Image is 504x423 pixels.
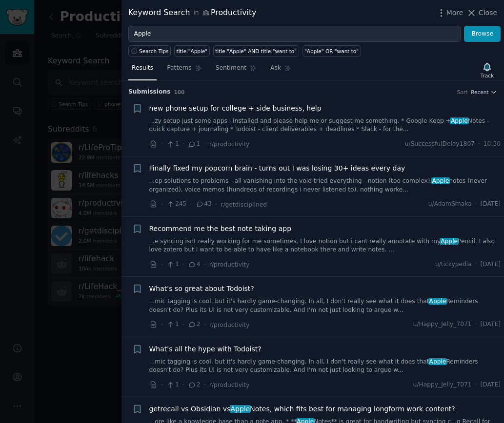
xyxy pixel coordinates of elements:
span: Apple [428,358,447,365]
span: Apple [431,177,450,184]
span: r/productivity [209,141,249,148]
span: · [475,381,477,389]
div: Sort [457,89,468,96]
span: 2 [188,381,200,389]
a: Recommend me the best note taking app [149,224,292,234]
span: Apple [428,298,447,305]
span: 4 [188,260,200,269]
span: 245 [166,200,186,209]
span: Results [132,64,153,73]
span: Ask [270,64,281,73]
span: u/Happy_Jelly_7071 [413,381,472,389]
a: Patterns [163,60,205,80]
button: Close [466,8,497,18]
input: Try a keyword related to your business [128,26,461,42]
span: [DATE] [481,381,501,389]
span: · [182,380,184,390]
span: · [478,140,480,149]
a: Ask [267,60,295,80]
span: · [161,380,163,390]
span: Apple [450,117,468,124]
a: Sentiment [212,60,260,80]
a: title:"Apple" AND title:"want to" [213,45,299,57]
span: · [161,139,163,149]
span: u/AdamSmaka [428,200,472,209]
span: in [193,9,199,18]
button: Track [477,60,497,80]
button: Browse [464,26,501,42]
span: · [161,199,163,210]
span: Close [479,8,497,18]
span: r/productivity [209,322,249,328]
span: 1 [166,320,179,329]
span: · [182,259,184,269]
span: · [182,139,184,149]
span: r/productivity [209,261,249,268]
span: Apple [230,405,251,413]
span: [DATE] [481,260,501,269]
a: ...mic tagging is cool, but it's hardly game-changing. In all, I don't really see what it does th... [149,297,501,314]
span: Submission s [128,88,171,96]
button: More [436,8,464,18]
button: Recent [471,89,497,96]
span: u/Happy_Jelly_7071 [413,320,472,329]
a: ...mic tagging is cool, but it's hardly game-changing. In all, I don't really see what it does th... [149,358,501,375]
a: Finally fixed my popcorn brain - turns out I was losing 30+ ideas every day [149,163,405,173]
span: · [182,320,184,330]
a: What's all the hype with Todoist? [149,344,262,354]
span: · [475,320,477,329]
span: [DATE] [481,200,501,209]
div: title:"Apple" AND title:"want to" [215,48,297,55]
span: getrecall vs Obsidian vs Notes, which fits best for managing longform work content? [149,404,455,414]
span: 1 [188,140,200,149]
a: ...e syncing isnt really working for me sometimes. I love notion but i cant really annotate with ... [149,237,501,254]
a: "Apple" OR "want to" [302,45,361,57]
span: · [204,139,206,149]
span: [DATE] [481,320,501,329]
a: Results [128,60,157,80]
div: title:"Apple" [177,48,208,55]
span: · [190,199,192,210]
span: 1 [166,381,179,389]
span: 10:30 [484,140,501,149]
a: ...zy setup just some apps i installed and please help me or suggest me something. * Google Keep ... [149,117,501,134]
span: · [204,259,206,269]
span: · [475,260,477,269]
span: · [204,380,206,390]
span: · [215,199,217,210]
span: 43 [196,200,212,209]
span: u/tickypedia [435,260,472,269]
span: 100 [174,89,185,95]
span: r/getdisciplined [221,201,267,208]
a: title:"Apple" [174,45,210,57]
a: ...ep solutions to problems - all vanishing into the void tried everything - notion (too complex)... [149,177,501,194]
span: r/productivity [209,382,249,388]
span: Recent [471,89,488,96]
span: More [446,8,464,18]
span: u/SuccessfulDelay1807 [405,140,475,149]
span: 2 [188,320,200,329]
span: Patterns [167,64,191,73]
div: Keyword Search Productivity [128,7,256,19]
span: · [475,200,477,209]
a: getrecall vs Obsidian vsAppleNotes, which fits best for managing longform work content? [149,404,455,414]
div: "Apple" OR "want to" [304,48,359,55]
div: Track [481,72,494,79]
span: Sentiment [216,64,246,73]
a: new phone setup for college + side business, help [149,103,322,114]
span: · [204,320,206,330]
span: · [161,259,163,269]
span: Apple [440,238,458,245]
span: 1 [166,140,179,149]
span: · [161,320,163,330]
span: 1 [166,260,179,269]
button: Search Tips [128,45,171,57]
a: What's so great about Todoist? [149,284,254,294]
span: Search Tips [139,48,169,55]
